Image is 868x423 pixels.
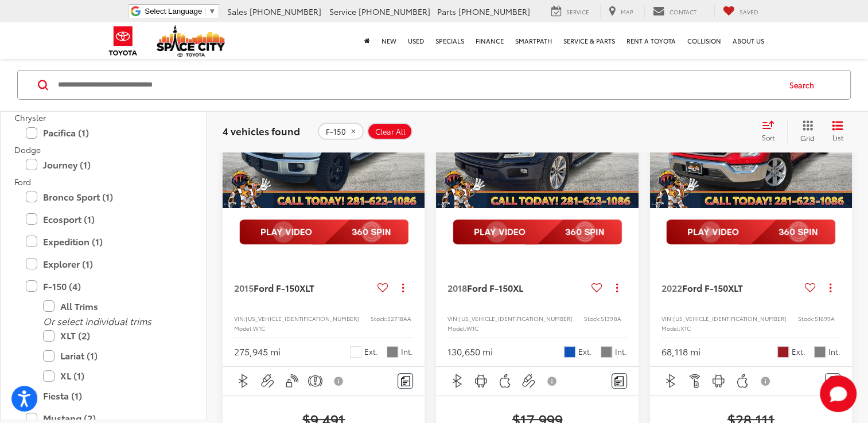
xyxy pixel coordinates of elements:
span: S1398A [601,314,621,323]
span: Map [621,7,633,16]
a: Specials [430,22,470,59]
a: Used [402,22,430,59]
img: Aux Input [260,374,275,388]
span: Int. [828,346,840,357]
a: Collision [682,22,727,59]
span: Ford [14,176,31,187]
button: Select sort value [756,120,787,143]
span: Gray [387,346,398,358]
div: 275,945 mi [234,345,281,358]
label: XL (1) [43,366,181,386]
span: 2018 [447,281,467,294]
span: Saved [739,7,758,16]
span: VIN: [661,314,673,323]
label: Explorer (1) [26,254,181,274]
img: Bluetooth® [664,374,678,388]
span: Model: [234,324,253,332]
button: Actions [393,278,413,298]
span: ​ [205,7,205,15]
button: List View [823,120,852,143]
button: remove F-150 [318,123,364,140]
span: Blue [564,346,575,358]
span: Model: [661,324,680,332]
img: Toyota [102,22,145,60]
img: Apple CarPlay [735,374,750,388]
a: My Saved Vehicles [714,5,767,18]
img: Keyless Entry [285,374,299,388]
button: Actions [820,278,840,298]
span: Dodge [14,144,41,155]
img: full motion video [453,220,622,245]
span: Ford F-150 [682,281,728,294]
label: Fiesta (1) [26,386,181,406]
span: dropdown dots [830,283,831,292]
div: 130,650 mi [447,345,493,358]
span: Service [566,7,589,16]
label: Expedition (1) [26,232,181,252]
a: SmartPath [509,22,558,59]
img: Android Auto [711,374,726,388]
a: 2022Ford F-150XLT [661,281,800,294]
label: F-150 (4) [26,276,181,296]
img: Comments [401,376,410,386]
span: W1C [253,324,265,332]
span: XLT [728,281,743,294]
span: VIN: [447,314,459,323]
button: View Disclaimer [543,369,563,393]
span: [PHONE_NUMBER] [250,6,321,17]
span: Model: [447,324,466,332]
img: Android Auto [474,374,488,388]
span: F-150 [326,127,346,136]
span: Grid [800,134,815,143]
span: 52718AA [387,314,411,323]
span: 2022 [661,281,682,294]
img: full motion video [239,220,408,245]
span: Stock: [371,314,387,323]
a: Home [359,22,376,59]
span: Ford F-150 [254,281,299,294]
span: XLT [299,281,314,294]
button: Grid View [787,120,823,143]
span: Gray [814,346,826,358]
img: Bluetooth® [450,374,465,388]
span: Stock: [798,314,815,323]
img: full motion video [666,220,835,245]
span: [US_VEHICLE_IDENTIFICATION_NUMBER] [673,314,787,323]
span: Stock: [584,314,601,323]
a: About Us [727,22,770,59]
a: Map [600,5,642,18]
label: All Trims [43,296,181,316]
img: Aux Input [521,374,536,388]
span: [US_VEHICLE_IDENTIFICATION_NUMBER] [246,314,359,323]
span: [PHONE_NUMBER] [359,6,430,17]
span: Int. [401,346,413,357]
img: Comments [614,376,624,386]
a: Service & Parts [558,22,621,59]
button: View Disclaimer [329,369,349,393]
span: dropdown dots [402,283,404,292]
input: Search by Make, Model, or Keyword [57,72,779,99]
button: View Disclaimer [757,369,776,393]
span: Ford F-150 [467,281,513,294]
span: [US_VEHICLE_IDENTIFICATION_NUMBER] [459,314,573,323]
span: 2015 [234,281,254,294]
a: New [376,22,402,59]
img: Space City Toyota [157,25,225,57]
a: Service [543,5,598,18]
a: 2018Ford F-150XL [447,281,586,294]
span: Oxford White [350,346,361,358]
img: Emergency Brake Assist [308,374,322,388]
button: Comments [612,373,627,389]
span: dropdown dots [616,283,618,292]
span: Clear All [375,127,406,136]
span: ▼ [208,7,216,15]
span: W1C [466,324,478,332]
label: XLT (2) [43,326,181,346]
label: Pacifica (1) [26,123,181,143]
svg: Start Chat [820,375,857,412]
span: X1C [680,324,691,332]
span: Gray [601,346,612,358]
span: Sort [762,133,774,143]
label: Lariat (1) [43,346,181,366]
a: 2015Ford F-150XLT [234,281,373,294]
